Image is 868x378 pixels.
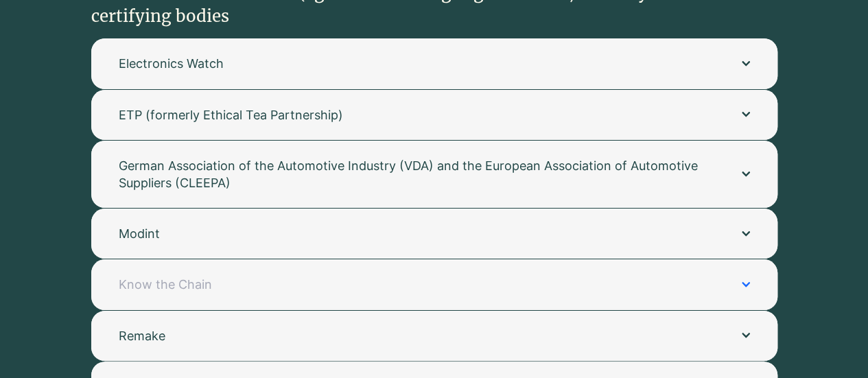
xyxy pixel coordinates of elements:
[91,259,777,309] button: Know the Chain
[119,157,714,191] span: German Association of the Automotive Industry (VDA) and the European Association of Automotive Su...
[119,55,714,72] span: Electronics Watch
[119,327,714,344] span: Remake
[91,38,777,88] button: Electronics Watch
[119,225,714,242] span: Modint
[119,106,714,123] span: ETP (formerly Ethical Tea Partnership)
[91,141,777,208] button: German Association of the Automotive Industry (VDA) and the European Association of Automotive Su...
[91,209,777,259] button: Modint
[91,311,777,361] button: Remake
[119,276,714,293] span: Know the Chain
[91,90,777,140] button: ETP (formerly Ethical Tea Partnership)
